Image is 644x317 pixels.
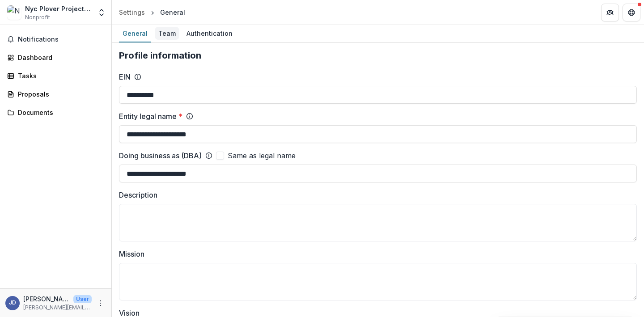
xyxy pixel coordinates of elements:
[4,105,108,120] a: Documents
[18,36,104,43] span: Notifications
[95,298,106,309] button: More
[73,295,92,303] p: User
[160,8,185,17] div: General
[183,25,236,42] a: Authentication
[18,108,101,117] div: Documents
[25,4,92,13] div: Nyc Plover Project Inc
[119,190,631,200] label: Description
[18,53,101,62] div: Dashboard
[4,87,108,101] a: Proposals
[25,13,50,21] span: Nonprofit
[4,32,108,46] button: Notifications
[601,4,619,21] button: Partners
[119,8,145,17] div: Settings
[23,304,92,312] p: [PERSON_NAME][EMAIL_ADDRESS][DOMAIN_NAME]
[119,150,202,161] label: Doing business as (DBA)
[7,5,21,20] img: Nyc Plover Project Inc
[119,72,131,82] label: EIN
[18,71,101,80] div: Tasks
[119,25,151,42] a: General
[9,300,16,306] div: Jane Doe
[155,27,179,40] div: Team
[4,68,108,83] a: Tasks
[119,27,151,40] div: General
[155,25,179,42] a: Team
[119,50,637,61] h2: Profile information
[18,89,101,99] div: Proposals
[115,6,189,19] nav: breadcrumb
[183,27,236,40] div: Authentication
[115,6,148,19] a: Settings
[119,249,631,259] label: Mission
[95,4,108,21] button: Open entity switcher
[23,294,70,304] p: [PERSON_NAME]
[623,4,640,21] button: Get Help
[228,150,296,161] span: Same as legal name
[4,50,108,65] a: Dashboard
[119,111,182,122] label: Entity legal name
